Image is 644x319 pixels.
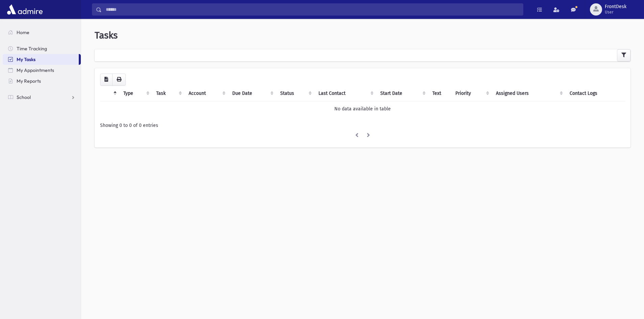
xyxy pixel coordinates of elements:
[100,101,625,116] td: No data available in table
[5,3,44,16] img: AdmirePro
[119,86,152,101] th: Type: activate to sort column ascending
[95,30,118,41] span: Tasks
[17,94,31,100] span: School
[566,86,625,101] th: Contact Logs
[492,86,565,101] th: Assigned Users: activate to sort column ascending
[3,76,81,86] a: My Reports
[3,92,81,103] a: School
[428,86,451,101] th: Text
[451,86,492,101] th: Priority: activate to sort column ascending
[185,86,228,101] th: Account : activate to sort column ascending
[152,86,185,101] th: Task: activate to sort column ascending
[100,74,113,86] button: CSV
[376,86,428,101] th: Start Date: activate to sort column ascending
[17,56,35,62] span: My Tasks
[17,46,47,52] span: Time Tracking
[100,122,625,129] div: Showing 0 to 0 of 0 entries
[17,78,41,84] span: My Reports
[605,9,626,15] span: User
[102,3,523,16] input: Search
[228,86,276,101] th: Due Date: activate to sort column ascending
[3,54,79,65] a: My Tasks
[17,29,29,35] span: Home
[3,43,81,54] a: Time Tracking
[3,65,81,76] a: My Appointments
[3,27,81,38] a: Home
[605,4,626,9] span: FrontDesk
[276,86,314,101] th: Status: activate to sort column ascending
[314,86,376,101] th: Last Contact: activate to sort column ascending
[112,74,126,86] button: Print
[17,67,54,73] span: My Appointments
